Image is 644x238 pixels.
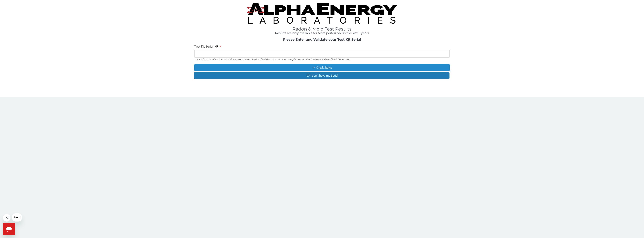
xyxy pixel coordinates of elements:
button: I don't have my Serial [194,72,449,79]
strong: Please Enter and Validate your Test Kit Serial [283,37,361,42]
h4: Results are only available for tests performed in the last 6 years [194,31,450,35]
iframe: Close message [3,214,10,222]
button: Check Status [194,64,450,71]
div: Located on the white sticker on the bottom of the plastic side of the charcoal radon sampler. Sta... [194,58,450,61]
span: Test Kit Serial [194,44,213,48]
iframe: Message from company [12,213,22,222]
img: TightCrop.jpg [247,3,397,24]
iframe: Button to launch messaging window [3,223,15,235]
h1: Radon & Mold Test Results [194,27,450,31]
